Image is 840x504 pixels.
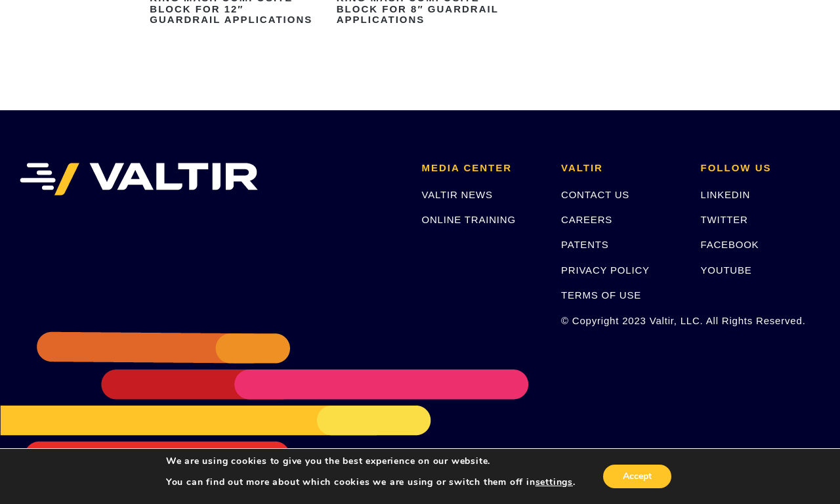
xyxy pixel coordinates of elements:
h2: VALTIR [561,163,681,174]
p: We are using cookies to give you the best experience on our website. [166,455,576,467]
a: PRIVACY POLICY [561,264,650,276]
img: VALTIR [20,163,258,196]
a: TERMS OF USE [561,289,641,301]
a: TWITTER [701,214,748,225]
button: settings [535,476,573,488]
a: ONLINE TRAINING [422,214,516,225]
h2: MEDIA CENTER [422,163,542,174]
h2: FOLLOW US [701,163,821,174]
a: CAREERS [561,214,612,225]
a: YOUTUBE [701,264,752,276]
a: VALTIR NEWS [422,189,493,200]
a: LINKEDIN [701,189,751,200]
p: © Copyright 2023 Valtir, LLC. All Rights Reserved. [561,313,681,328]
button: Accept [603,465,671,488]
a: PATENTS [561,239,609,250]
a: FACEBOOK [701,239,759,250]
p: You can find out more about which cookies we are using or switch them off in . [166,476,576,488]
a: CONTACT US [561,189,629,200]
